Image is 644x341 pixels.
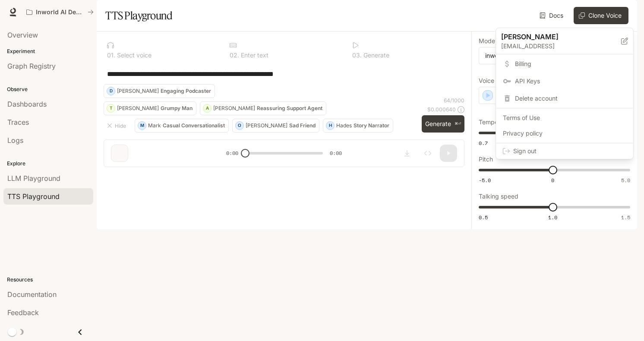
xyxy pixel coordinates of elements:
[498,56,631,72] a: Billing
[503,114,626,122] span: Terms of Use
[515,77,626,85] span: API Keys
[496,143,633,159] div: Sign out
[498,126,631,141] a: Privacy policy
[513,147,626,155] span: Sign out
[501,32,607,42] p: [PERSON_NAME]
[503,129,626,138] span: Privacy policy
[515,60,626,68] span: Billing
[496,28,633,54] div: [PERSON_NAME][EMAIL_ADDRESS]
[498,91,631,106] div: Delete account
[501,42,621,51] p: [EMAIL_ADDRESS]
[498,110,631,126] a: Terms of Use
[515,94,626,103] span: Delete account
[498,73,631,89] a: API Keys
